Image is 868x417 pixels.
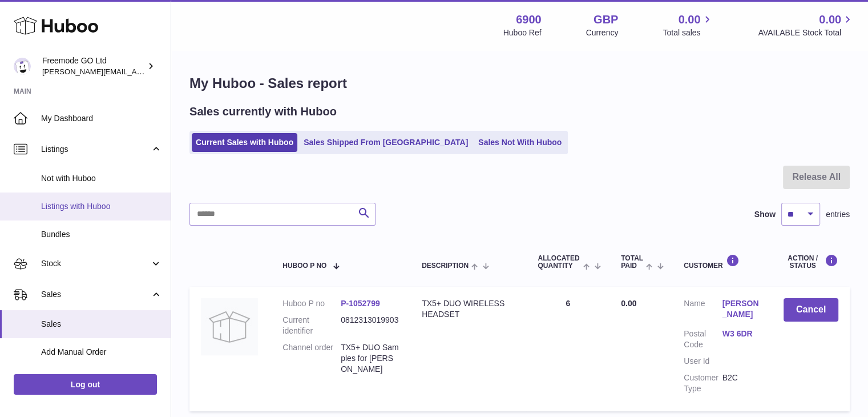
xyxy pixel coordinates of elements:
[41,201,162,212] span: Listings with Huboo
[341,299,380,308] a: P-1052799
[41,144,150,155] span: Listings
[341,342,399,375] dd: TX5+ DUO Samples for [PERSON_NAME]
[663,27,713,38] span: Total sales
[684,328,722,350] dt: Postal Code
[503,27,542,38] div: Huboo Ref
[516,12,542,27] strong: 6900
[621,255,643,270] span: Total paid
[754,209,776,220] label: Show
[42,67,229,76] span: [PERSON_NAME][EMAIL_ADDRESS][DOMAIN_NAME]
[341,315,399,336] dd: 0812313019903
[201,298,258,355] img: no-photo.jpg
[722,372,761,394] dd: B2C
[684,254,761,270] div: Customer
[422,298,515,320] div: TX5+ DUO WIRELESS HEADSET
[684,372,722,394] dt: Customer Type
[538,255,580,270] span: ALLOCATED Quantity
[41,347,162,358] span: Add Manual Order
[41,289,150,300] span: Sales
[819,12,841,27] span: 0.00
[189,104,337,119] h2: Sales currently with Huboo
[621,299,636,308] span: 0.00
[586,27,619,38] div: Currency
[14,58,31,75] img: lenka.smikniarova@gioteck.com
[282,298,341,309] dt: Huboo P no
[41,113,162,124] span: My Dashboard
[41,319,162,330] span: Sales
[679,12,701,27] span: 0.00
[826,209,850,220] span: entries
[282,342,341,375] dt: Channel order
[784,298,838,322] button: Cancel
[41,173,162,184] span: Not with Huboo
[42,55,145,77] div: Freemode GO Ltd
[594,12,618,27] strong: GBP
[758,27,854,38] span: AVAILABLE Stock Total
[300,133,472,152] a: Sales Shipped From [GEOGRAPHIC_DATA]
[684,298,722,323] dt: Name
[422,262,469,270] span: Description
[192,133,297,152] a: Current Sales with Huboo
[663,12,713,38] a: 0.00 Total sales
[684,356,722,367] dt: User Id
[722,328,761,339] a: W3 6DR
[722,298,761,320] a: [PERSON_NAME]
[784,254,838,270] div: Action / Status
[474,133,566,152] a: Sales Not With Huboo
[758,12,854,38] a: 0.00 AVAILABLE Stock Total
[526,287,609,411] td: 6
[282,262,326,270] span: Huboo P no
[41,229,162,240] span: Bundles
[189,74,850,93] h1: My Huboo - Sales report
[282,315,341,336] dt: Current identifier
[14,374,157,395] a: Log out
[41,258,150,269] span: Stock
